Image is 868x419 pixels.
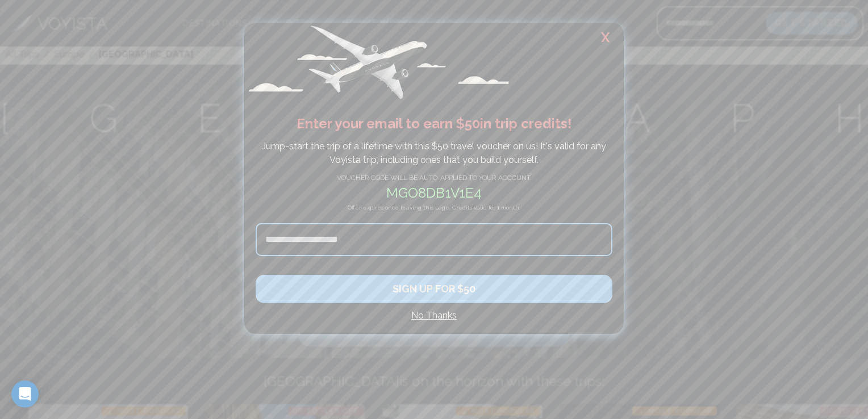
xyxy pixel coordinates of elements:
[256,173,612,183] h4: VOUCHER CODE WILL BE AUTO-APPLIED TO YOUR ACCOUNT:
[587,23,624,52] h2: X
[256,183,612,203] h2: mgo8db1v1e4
[256,203,612,223] h4: Offer expires once leaving this page. Credits valid for 1 month.
[261,140,607,167] p: Jump-start the trip of a lifetime with this $ 50 travel voucher on us! It's valid for any Voyista...
[256,309,612,322] h4: No Thanks
[256,114,612,134] h2: Enter your email to earn $ 50 in trip credits !
[11,380,39,408] iframe: Intercom live chat
[256,275,612,303] button: SIGN UP FOR $50
[244,23,510,102] img: Avopass plane flying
